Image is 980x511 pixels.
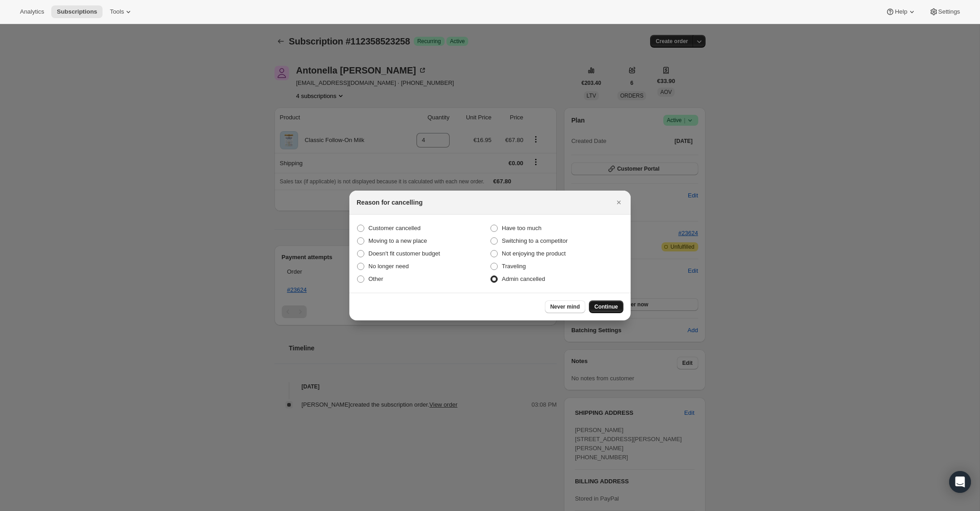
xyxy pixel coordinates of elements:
[895,8,907,15] span: Help
[502,275,545,282] span: Admin cancelled
[594,303,618,310] span: Continue
[612,196,625,209] button: Close
[368,250,440,257] span: Doesn't fit customer budget
[15,5,49,18] button: Analytics
[545,300,585,313] button: Never mind
[502,263,526,270] span: Traveling
[550,303,580,310] span: Never mind
[368,263,409,270] span: No longer need
[589,300,623,313] button: Continue
[357,198,422,207] h2: Reason for cancelling
[110,8,124,15] span: Tools
[502,237,568,244] span: Switching to a competitor
[368,237,427,244] span: Moving to a new place
[938,8,960,15] span: Settings
[368,225,421,231] span: Customer cancelled
[949,471,971,493] div: Open Intercom Messenger
[20,8,44,15] span: Analytics
[924,5,965,18] button: Settings
[104,5,138,18] button: Tools
[51,5,103,18] button: Subscriptions
[57,8,97,15] span: Subscriptions
[502,225,541,231] span: Have too much
[880,5,921,18] button: Help
[502,250,566,257] span: Not enjoying the product
[368,275,383,282] span: Other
